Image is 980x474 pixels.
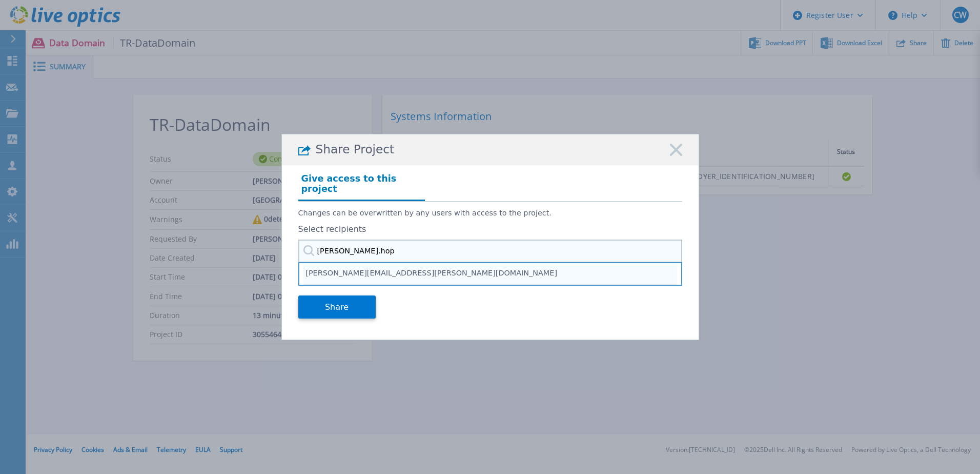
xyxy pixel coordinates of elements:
h4: Give access to this project [298,170,425,201]
span: Share Project [316,143,395,156]
button: Share [298,295,376,319]
label: Select recipients [298,225,682,234]
input: Enter email address [298,240,682,263]
p: Changes can be overwritten by any users with access to the project. [298,209,682,218]
li: [PERSON_NAME][EMAIL_ADDRESS][PERSON_NAME][DOMAIN_NAME] [303,263,677,285]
